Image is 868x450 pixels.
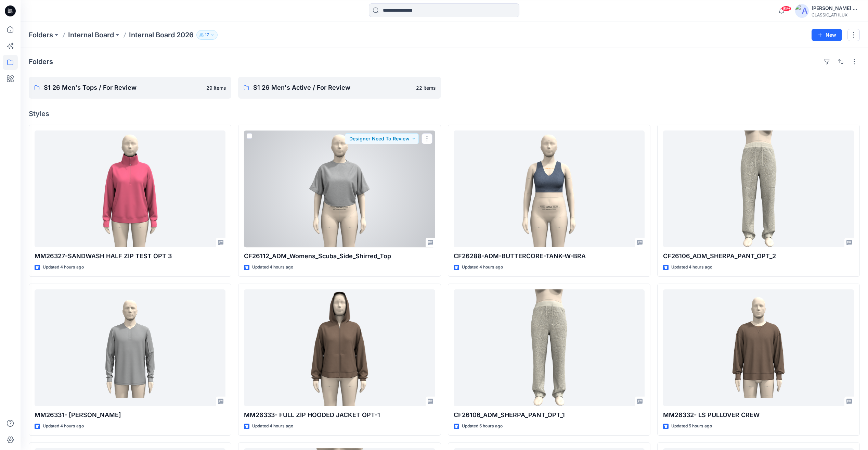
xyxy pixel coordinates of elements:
[35,410,225,420] p: MM26331- [PERSON_NAME]
[29,77,231,99] a: S1 26 Men's Tops / For Review29 items
[35,130,225,247] a: MM26327-SANDWASH HALF ZIP TEST OPT 3
[671,423,712,430] p: Updated 5 hours ago
[795,4,809,18] img: avatar
[244,251,435,261] p: CF26112_ADM_Womens_Scuba_Side_Shirred_Top
[29,58,53,66] h4: Folders
[454,289,645,406] a: CF26106_ADM_SHERPA_PANT_OPT_1
[244,130,435,247] a: CF26112_ADM_Womens_Scuba_Side_Shirred_Top
[206,84,226,91] p: 29 items
[663,251,854,261] p: CF26106_ADM_SHERPA_PANT_OPT_2
[671,264,712,271] p: Updated 4 hours ago
[129,30,194,40] p: Internal Board 2026
[205,31,209,39] p: 17
[244,289,435,406] a: MM26333- FULL ZIP HOODED JACKET OPT-1
[454,251,645,261] p: CF26288-ADM-BUTTERCORE-TANK-W-BRA
[663,130,854,247] a: CF26106_ADM_SHERPA_PANT_OPT_2
[29,110,860,118] h4: Styles
[663,410,854,420] p: MM26332- LS PULLOVER CREW
[416,84,436,91] p: 22 items
[238,77,441,99] a: S1 26 Men's Active / For Review22 items
[68,30,114,40] a: Internal Board
[454,410,645,420] p: CF26106_ADM_SHERPA_PANT_OPT_1
[462,264,503,271] p: Updated 4 hours ago
[781,6,791,11] span: 99+
[812,4,859,12] div: [PERSON_NAME] Cfai
[253,83,412,92] p: S1 26 Men's Active / For Review
[43,264,84,271] p: Updated 4 hours ago
[244,410,435,420] p: MM26333- FULL ZIP HOODED JACKET OPT-1
[252,423,293,430] p: Updated 4 hours ago
[252,264,293,271] p: Updated 4 hours ago
[812,12,859,17] div: CLASSIC_ATHLUX
[35,289,225,406] a: MM26331- LS HENLEY
[29,30,53,40] a: Folders
[196,30,218,40] button: 17
[454,130,645,247] a: CF26288-ADM-BUTTERCORE-TANK-W-BRA
[462,423,503,430] p: Updated 5 hours ago
[663,289,854,406] a: MM26332- LS PULLOVER CREW
[43,423,84,430] p: Updated 4 hours ago
[35,251,225,261] p: MM26327-SANDWASH HALF ZIP TEST OPT 3
[812,29,842,41] button: New
[44,83,202,92] p: S1 26 Men's Tops / For Review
